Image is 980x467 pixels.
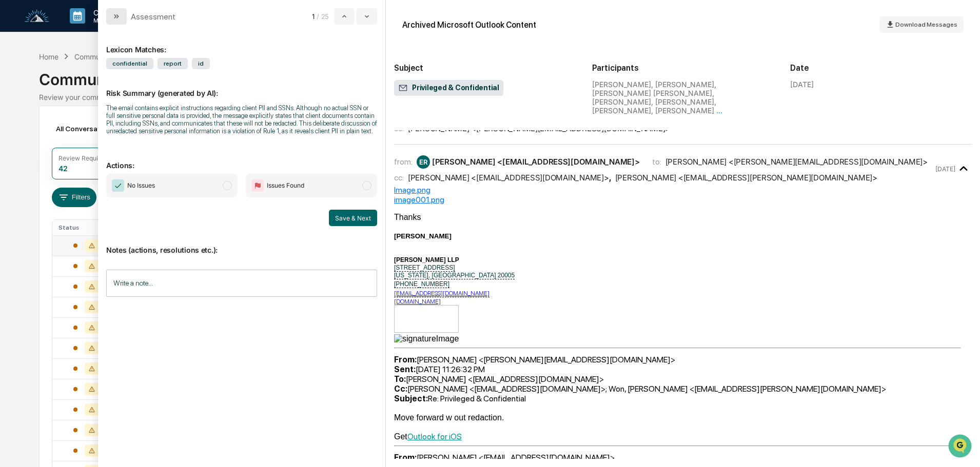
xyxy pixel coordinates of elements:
[394,272,515,279] u: [US_STATE], [GEOGRAPHIC_DATA] 20005
[394,63,576,73] h2: Subject
[790,80,814,89] div: [DATE]
[615,173,877,182] div: [PERSON_NAME] <[EMAIL_ADDRESS][PERSON_NAME][DOMAIN_NAME]>
[394,264,455,272] u: [STREET_ADDRESS]
[6,145,69,163] a: 🔎Data Lookup
[25,9,49,23] img: logo
[329,210,377,226] button: Save & Next
[879,16,964,33] button: Download Messages
[402,20,536,30] div: Archived Microsoft Outlook Content
[52,120,129,137] div: All Conversations
[790,63,972,73] h2: Date
[70,125,131,144] a: 🗄️Attestations
[394,432,462,441] span: Get
[592,63,774,73] h2: Participants
[21,149,65,159] span: Data Lookup
[408,173,609,182] div: [PERSON_NAME] <[EMAIL_ADDRESS][DOMAIN_NAME]>
[35,78,168,89] div: Start new chat
[106,233,377,254] p: Notes (actions, resolutions etc.):
[72,173,124,181] a: Powered byPylon
[10,130,18,138] div: 🖐️
[251,179,264,192] img: Flag
[394,298,441,305] a: [DOMAIN_NAME]
[407,432,462,441] a: Outlook for iOS
[394,374,406,384] b: To:
[394,384,407,394] b: Cc:
[58,164,68,173] div: 42
[106,149,377,170] p: Actions:
[394,364,416,374] b: Sent:
[394,305,459,333] img: SIDLEY
[394,185,972,195] div: Image.png
[394,232,452,240] b: [PERSON_NAME]
[39,62,940,89] div: Communications Archive
[112,179,124,192] img: Checkmark
[174,82,187,94] button: Start new chat
[394,355,417,364] b: From:
[394,195,972,205] div: image001.png
[85,8,137,17] p: Calendar
[398,83,499,93] span: Privileged & Confidential
[394,355,972,413] div: [PERSON_NAME] <[PERSON_NAME][EMAIL_ADDRESS][DOMAIN_NAME]> [DATE] 11:26:32 PM [PERSON_NAME] <[EMAI...
[935,165,955,173] time: Friday, September 19, 2025 at 7:10:04 AM
[35,89,130,97] div: We're available if you need us!
[408,173,611,182] span: ,
[39,93,940,101] div: Review your communication records across channels
[6,125,70,144] a: 🖐️Preclearance
[10,78,29,97] img: 1746055101610-c473b297-6a78-478c-a979-82029cc54cd1
[394,413,972,422] div: Move forward w out redaction.
[394,334,459,343] img: signatureImage
[394,394,428,403] b: Subject:
[106,104,377,135] div: The email contains explicit instructions regarding client PII and SSNs. Although no actual SSN or...
[394,213,972,222] div: Thanks
[394,173,404,182] span: cc:
[267,180,304,191] span: Issues Found
[312,12,315,21] span: 1
[21,129,66,139] span: Preclearance
[10,150,18,158] div: 🔎
[10,22,187,38] p: How can we help?
[192,58,210,69] span: id
[394,280,449,288] u: [PHONE_NUMBER]
[127,180,155,191] span: No Issues
[106,58,153,69] span: confidential
[39,52,58,61] div: Home
[394,157,413,167] span: from:
[895,21,957,28] span: Download Messages
[52,188,96,207] button: Filters
[52,220,119,235] th: Status
[432,157,640,167] div: [PERSON_NAME] <[EMAIL_ADDRESS][DOMAIN_NAME]>
[394,256,459,263] b: [PERSON_NAME] LLP
[85,129,127,139] span: Attestations
[106,33,377,54] div: Lexicon Matches:
[394,453,417,462] b: From:
[394,290,489,297] a: [EMAIL_ADDRESS][DOMAIN_NAME]
[652,157,661,167] span: to:
[74,52,158,61] div: Communications Archive
[665,157,928,167] div: [PERSON_NAME] <[PERSON_NAME][EMAIL_ADDRESS][DOMAIN_NAME]>
[716,106,722,115] span: ...
[58,154,108,162] div: Review Required
[131,12,175,22] div: Assessment
[102,174,124,181] span: Pylon
[74,130,83,138] div: 🗄️
[85,17,137,24] p: Manage Tasks
[106,76,377,97] p: Risk Summary (generated by AI):
[947,433,975,461] iframe: Open customer support
[158,58,188,69] span: report
[417,155,430,169] div: ER
[317,12,332,21] span: / 25
[592,80,774,115] div: [PERSON_NAME], [PERSON_NAME], [PERSON_NAME] [PERSON_NAME], [PERSON_NAME], [PERSON_NAME], [PERSON_...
